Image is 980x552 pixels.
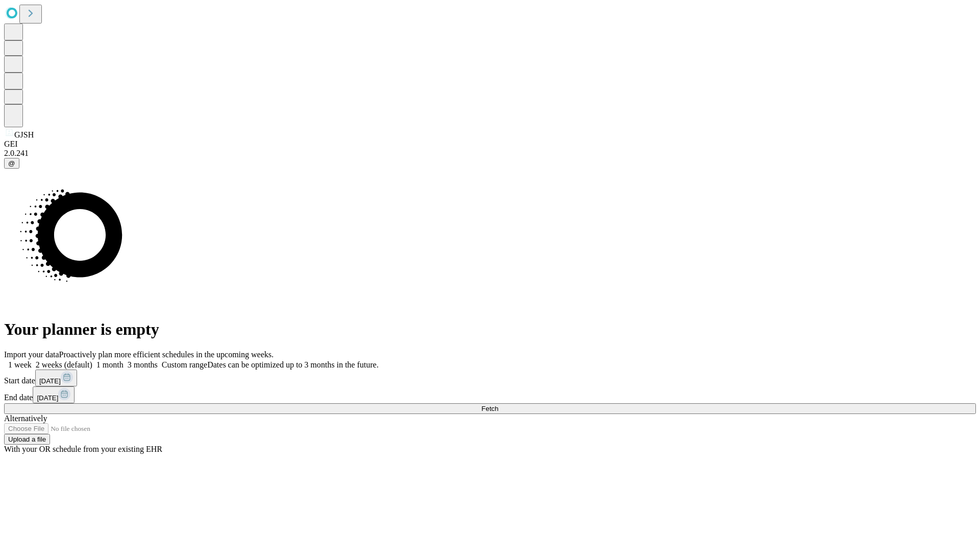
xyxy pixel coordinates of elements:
span: With your OR schedule from your existing EHR [4,445,162,453]
span: [DATE] [39,377,61,385]
span: Proactively plan more efficient schedules in the upcoming weeks. [59,350,274,359]
span: 2 weeks (default) [36,360,92,369]
div: 2.0.241 [4,149,976,158]
button: @ [4,158,19,169]
button: Fetch [4,403,976,414]
span: Fetch [481,405,498,412]
h1: Your planner is empty [4,320,976,339]
span: Dates can be optimized up to 3 months in the future. [207,360,378,369]
span: 1 month [96,360,124,369]
span: Import your data [4,350,59,359]
button: Upload a file [4,434,50,445]
div: Start date [4,370,976,386]
span: 3 months [128,360,158,369]
span: Alternatively [4,414,47,423]
div: End date [4,386,976,403]
span: 1 week [8,360,32,369]
button: [DATE] [33,386,75,403]
span: GJSH [14,130,34,139]
span: @ [8,159,15,167]
button: [DATE] [35,370,77,386]
div: GEI [4,140,976,149]
span: [DATE] [37,394,58,402]
span: Custom range [162,360,207,369]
